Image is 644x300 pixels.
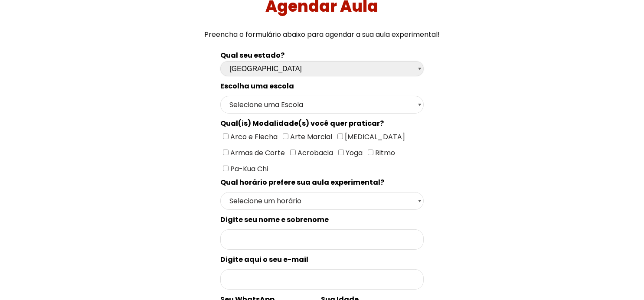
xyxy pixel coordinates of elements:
p: Preencha o formulário abaixo para agendar a sua aula experimental! [3,29,641,40]
span: Pa-Kua Chi [229,164,268,174]
span: Ritmo [373,148,395,158]
input: Ritmo [368,150,373,155]
input: Armas de Corte [223,150,229,155]
span: Yoga [344,148,363,158]
input: Yoga [338,150,344,155]
span: Armas de Corte [229,148,285,158]
spam: Digite seu nome e sobrenome [220,215,329,225]
input: Pa-Kua Chi [223,166,229,171]
input: Arte Marcial [283,134,288,139]
input: Arco e Flecha [223,134,229,139]
spam: Escolha uma escola [220,81,294,91]
input: Acrobacia [290,150,296,155]
spam: Qual horário prefere sua aula experimental? [220,177,384,187]
span: Arte Marcial [288,132,332,142]
b: Qual seu estado? [220,50,284,60]
spam: Qual(is) Modalidade(s) você quer praticar? [220,118,384,128]
span: [MEDICAL_DATA] [343,132,405,142]
span: Arco e Flecha [229,132,278,142]
spam: Digite aqui o seu e-mail [220,254,308,264]
input: [MEDICAL_DATA] [337,134,343,139]
span: Acrobacia [296,148,333,158]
